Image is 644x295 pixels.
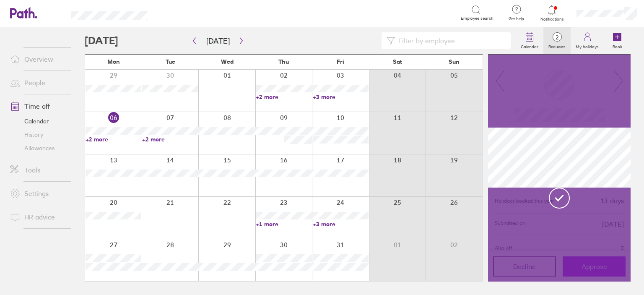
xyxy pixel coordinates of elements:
a: +2 more [142,136,198,143]
a: +2 more [86,136,141,143]
label: Calendar [516,42,543,50]
span: Get help [503,16,530,21]
a: Tools [3,162,71,178]
span: Notifications [538,17,566,22]
a: Calendar [3,115,71,128]
label: Requests [543,42,571,50]
button: [DATE] [200,34,236,48]
span: Sun [449,58,460,65]
a: My holidays [571,27,604,54]
a: Time off [3,98,71,115]
a: +3 more [313,93,369,101]
a: +1 more [256,220,312,228]
a: +2 more [256,93,312,101]
a: HR advice [3,209,71,225]
span: Wed [221,58,234,65]
span: Tue [166,58,175,65]
a: Notifications [538,4,566,22]
span: Employee search [461,16,493,21]
span: Sat [393,58,402,65]
span: Mon [107,58,120,65]
label: Book [608,42,627,50]
a: Overview [3,51,71,68]
div: Search [170,9,192,16]
a: 2Requests [543,27,571,54]
a: Book [604,27,631,54]
label: My holidays [571,42,604,50]
input: Filter by employee [395,33,506,49]
a: Calendar [516,27,543,54]
a: History [3,128,71,141]
span: Thu [278,58,289,65]
a: People [3,74,71,91]
a: Allowances [3,141,71,155]
span: 2 [543,34,571,41]
span: Fri [337,58,344,65]
a: +3 more [313,220,369,228]
a: Settings [3,185,71,202]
